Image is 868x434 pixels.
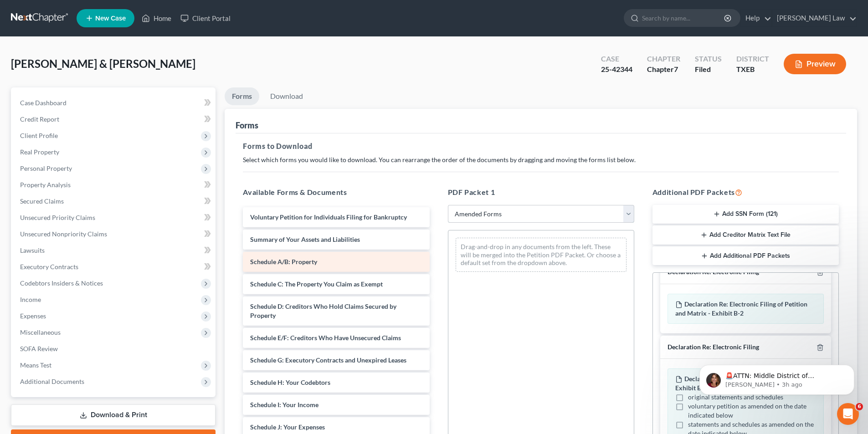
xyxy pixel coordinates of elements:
span: Codebtors Insiders & Notices [20,279,103,287]
h5: PDF Packet 1 [448,187,634,198]
iframe: Intercom notifications message [686,346,868,409]
span: Additional Documents [20,378,84,385]
a: Property Analysis [13,177,216,193]
a: Unsecured Nonpriority Claims [13,226,216,242]
a: Credit Report [13,111,216,128]
span: Schedule J: Your Expenses [250,423,325,431]
span: Expenses [20,312,46,320]
span: Case Dashboard [20,99,67,107]
span: Income [20,296,41,303]
a: Lawsuits [13,242,216,259]
span: Schedule D: Creditors Who Hold Claims Secured by Property [250,302,396,319]
div: Status [695,54,722,64]
a: [PERSON_NAME] Law [772,10,857,26]
a: SOFA Review [13,341,216,357]
div: Chapter [647,64,680,75]
span: Unsecured Priority Claims [20,214,95,221]
div: Declaration Re: Electronic Filing [668,343,759,352]
a: Download [263,87,310,105]
h5: Available Forms & Documents [243,187,429,198]
span: Client Profile [20,132,58,139]
span: Real Property [20,148,59,156]
span: Voluntary Petition for Individuals Filing for Bankruptcy [250,213,407,221]
iframe: Intercom live chat [837,403,859,425]
span: Executory Contracts [20,263,78,271]
span: [PERSON_NAME] & [PERSON_NAME] [11,57,195,70]
span: Lawsuits [20,246,45,254]
span: Means Test [20,361,51,369]
a: Forms [225,87,259,105]
div: Filed [695,64,722,75]
span: Personal Property [20,164,72,172]
a: Executory Contracts [13,259,216,275]
h5: Forms to Download [243,141,839,152]
input: Search by name... [642,10,725,26]
a: Secured Claims [13,193,216,209]
a: Unsecured Priority Claims [13,209,216,226]
a: Case Dashboard [13,95,216,111]
div: Chapter [647,54,680,64]
span: 7 [674,65,678,73]
span: Secured Claims [20,197,64,205]
span: Schedule E/F: Creditors Who Have Unsecured Claims [250,334,401,342]
div: District [736,54,769,64]
p: Select which forms you would like to download. You can rearrange the order of the documents by dr... [243,155,839,164]
a: Help [741,10,771,26]
span: Schedule I: Your Income [250,401,318,408]
a: Client Portal [176,10,235,26]
div: TXEB [736,64,769,75]
button: Add Additional PDF Packets [652,246,839,266]
span: Schedule A/B: Property [250,258,317,266]
span: Schedule C: The Property You Claim as Exempt [250,280,383,288]
div: 25-42344 [601,64,632,75]
span: SOFA Review [20,345,58,352]
span: Schedule H: Your Codebtors [250,378,330,386]
button: Add SSN Form (121) [652,205,839,224]
span: Property Analysis [20,181,71,189]
button: Add Creditor Matrix Text File [652,225,839,245]
span: Schedule G: Executory Contracts and Unexpired Leases [250,356,406,364]
button: Preview [784,54,846,74]
span: Unsecured Nonpriority Claims [20,230,107,238]
span: Miscellaneous [20,328,61,336]
div: Declaration Re: Electronic Filing of Petition and Matrix - Exhibit B-2 [668,294,824,324]
a: Home [137,10,176,26]
span: Credit Report [20,115,59,123]
span: New Case [95,15,126,22]
div: Forms [236,120,258,131]
a: Download & Print [11,404,216,426]
span: 6 [856,403,863,410]
h5: Additional PDF Packets [652,187,839,198]
span: Summary of Your Assets and Liabilities [250,235,360,243]
div: Drag-and-drop in any documents from the left. These will be merged into the Petition PDF Packet. ... [456,238,627,272]
div: Case [601,54,632,64]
